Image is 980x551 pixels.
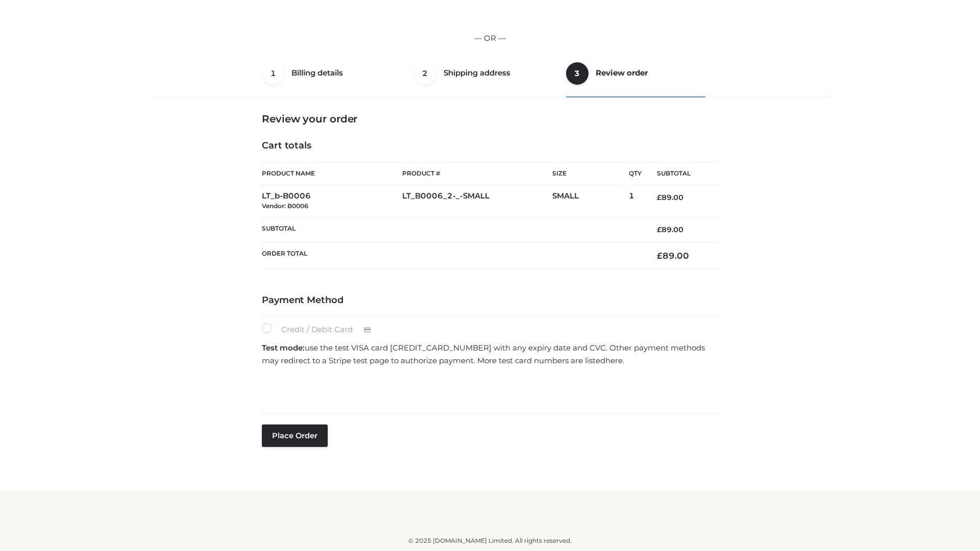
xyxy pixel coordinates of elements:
th: Qty [629,162,642,185]
th: Size [552,162,624,185]
a: here [605,356,623,365]
bdi: 89.00 [657,193,683,202]
strong: Test mode: [262,343,305,353]
p: use the test VISA card [CREDIT_CARD_NUMBER] with any expiry date and CVC. Other payment methods m... [262,341,718,367]
h3: Review your order [262,113,718,125]
td: LT_b-B0006 [262,185,402,217]
th: Order Total [262,242,642,269]
img: Credit / Debit Card [358,324,377,336]
small: Vendor: B0006 [262,202,308,210]
iframe: Secure payment input frame [260,370,716,408]
h4: Cart totals [262,140,718,152]
th: Product Name [262,162,402,185]
th: Product # [402,162,552,185]
td: 1 [629,185,642,217]
span: £ [657,193,661,202]
bdi: 89.00 [657,251,689,261]
th: Subtotal [262,217,642,242]
td: SMALL [552,185,629,217]
label: Credit / Debit Card [262,323,382,336]
div: © 2025 [DOMAIN_NAME] Limited. All rights reserved. [152,536,828,546]
span: £ [657,251,663,261]
th: Subtotal [642,162,718,185]
td: LT_B0006_2-_-SMALL [402,185,552,217]
button: Place order [262,424,328,447]
span: £ [657,225,661,234]
bdi: 89.00 [657,225,683,234]
p: — OR — [152,32,828,45]
h4: Payment Method [262,295,718,306]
